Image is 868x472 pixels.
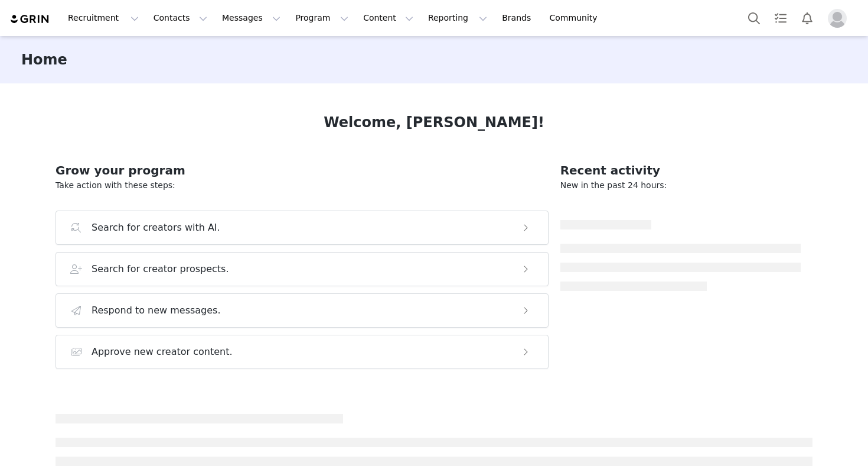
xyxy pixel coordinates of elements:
button: Profile [821,9,859,28]
button: Contacts [146,5,214,31]
h3: Search for creator prospects. [92,262,229,276]
button: Notifications [794,5,820,31]
button: Search for creators with AI. [56,211,549,245]
button: Program [288,5,355,31]
button: Recruitment [61,5,146,31]
img: placeholder-profile.jpg [828,9,847,28]
h3: Respond to new messages. [92,303,221,318]
a: Community [543,5,610,31]
h3: Search for creators with AI. [92,221,220,235]
h3: Approve new creator content. [92,345,233,359]
h2: Grow your program [56,161,549,179]
button: Respond to new messages. [56,293,549,328]
a: Brands [495,5,541,31]
a: Tasks [768,5,794,31]
h3: Home [21,49,67,70]
button: Content [356,5,420,31]
button: Approve new creator content. [56,335,549,369]
p: Take action with these steps: [56,179,549,192]
button: Reporting [421,5,494,31]
h1: Welcome, [PERSON_NAME]! [324,112,544,133]
button: Search for creator prospects. [56,252,549,286]
img: grin logo [9,14,51,25]
button: Search [741,5,767,31]
button: Messages [215,5,288,31]
p: New in the past 24 hours: [560,179,801,192]
h2: Recent activity [560,161,801,179]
